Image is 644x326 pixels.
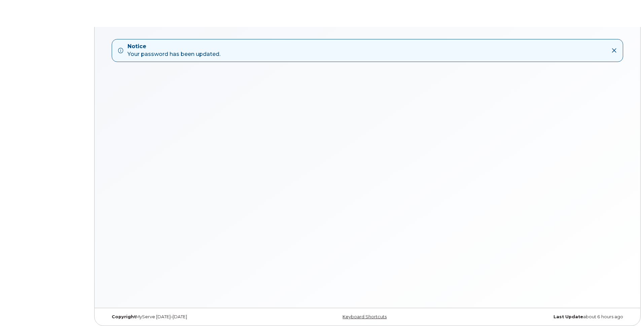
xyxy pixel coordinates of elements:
div: about 6 hours ago [454,314,628,320]
strong: Last Update [553,314,583,319]
a: Keyboard Shortcuts [343,314,387,319]
strong: Notice [128,43,220,51]
div: MyServe [DATE]–[DATE] [107,314,281,320]
strong: Copyright [112,314,136,319]
div: Your password has been updated. [128,43,220,58]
